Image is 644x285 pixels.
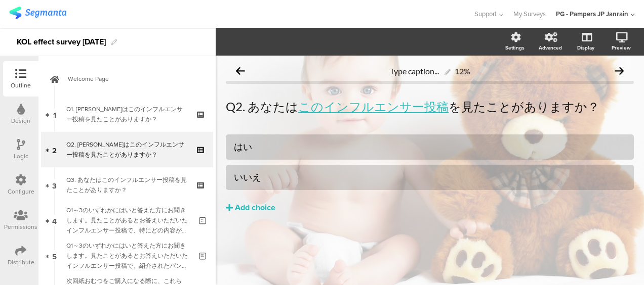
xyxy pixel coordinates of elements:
[41,238,213,273] a: 5 Q1～3のいずれかにはいと答えた方にお聞きします。見たことがあるとお答えいただいたインフルエンサー投稿で、紹介されたパンパース製品の便益や魅力について、どう感じられましたか？
[455,66,470,76] div: 12%
[41,97,213,132] a: 1 Q1. [PERSON_NAME]はこのインフルエンサー投稿を見たことがありますか？
[234,171,626,183] div: いいえ
[41,132,213,167] a: 2 Q2. [PERSON_NAME]はこのインフルエンサー投稿を見たことがありますか？
[390,66,439,76] span: Type caption...
[52,250,57,261] span: 5
[66,139,187,160] div: Q2. あなたはこのインフルエンサー投稿を見たことがありますか？
[66,241,191,271] div: Q1～3のいずれかにはいと答えた方にお聞きします。見たことがあるとお答えいただいたインフルエンサー投稿で、紹介されたパンパース製品の便益や魅力について、どう感じられましたか？
[8,258,34,267] div: Distribute
[505,44,525,52] div: Settings
[53,109,56,120] span: 1
[298,99,449,114] a: このインフルエンサー投稿
[52,144,57,155] span: 2
[66,205,191,235] div: Q1～3のいずれかにはいと答えた方にお聞きします。見たことがあるとお答えいただいたインフルエンサー投稿で、特にどの内容が印象に残りましたか？
[52,179,57,191] span: 3
[235,203,275,213] div: Add choice
[577,44,594,52] div: Display
[41,61,213,97] a: Welcome Page
[14,152,28,161] div: Logic
[11,81,31,90] div: Outline
[52,215,57,226] span: 4
[612,44,631,52] div: Preview
[474,9,497,19] span: Support
[8,187,34,196] div: Configure
[556,9,628,19] div: PG - Pampers JP Janrain
[234,141,626,153] div: はい
[66,104,187,124] div: Q1. あなたはこのインフルエンサー投稿を見たことがありますか？
[66,175,187,195] div: Q3. あなたはこのインフルエンサー投稿を見たことがありますか？
[11,116,30,125] div: Design
[226,99,634,114] p: Q2. あなたは を見たことがありますか？
[41,167,213,203] a: 3 Q3. あなたはこのインフルエンサー投稿を見たことがありますか？
[4,222,37,231] div: Permissions
[539,44,562,52] div: Advanced
[226,195,634,220] button: Add choice
[17,34,106,50] div: KOL effect survey [DATE]
[9,7,66,19] img: segmanta logo
[41,203,213,238] a: 4 Q1～3のいずれかにはいと答えた方にお聞きします。見たことがあるとお答えいただいたインフルエンサー投稿で、特にどの内容が印象に残りましたか？
[68,74,197,84] span: Welcome Page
